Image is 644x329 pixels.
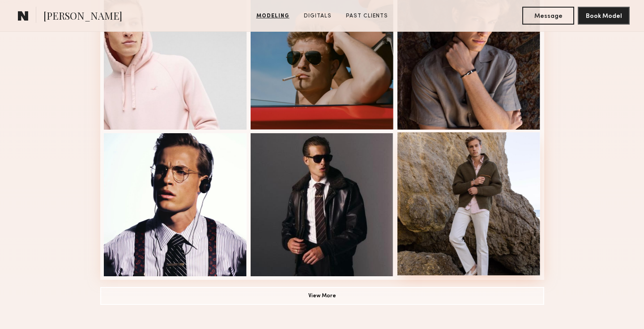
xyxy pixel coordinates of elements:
[578,7,630,25] button: Book Model
[253,12,293,20] a: Modeling
[342,12,392,20] a: Past Clients
[522,7,574,25] button: Message
[100,287,544,305] button: View More
[300,12,335,20] a: Digitals
[43,9,122,25] span: [PERSON_NAME]
[578,12,630,19] a: Book Model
